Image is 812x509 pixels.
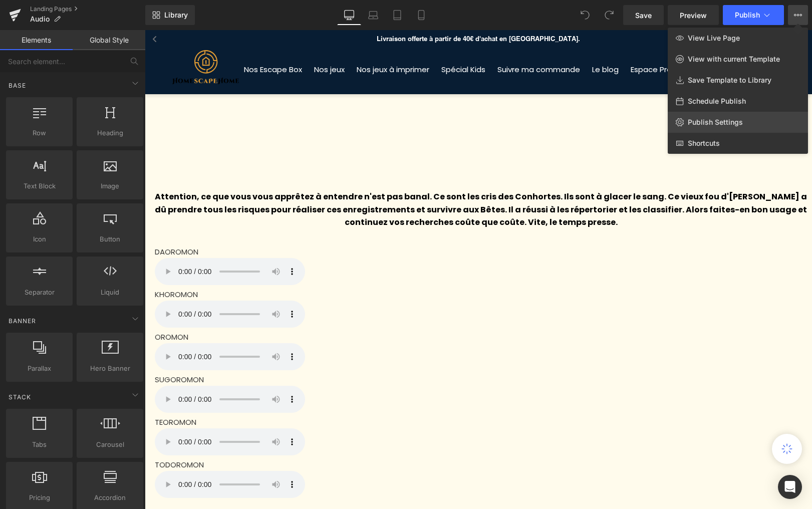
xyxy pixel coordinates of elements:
[788,5,808,25] button: View Live PageView with current TemplateSave Template to LibrarySchedule PublishPublish SettingsS...
[680,10,707,21] span: Preview
[10,259,667,301] p: KHOROMON
[9,439,70,450] span: Tabs
[30,5,145,13] a: Landing Pages
[665,29,686,51] a: 0
[10,216,667,259] p: DAOROMON
[9,287,70,298] span: Separator
[635,10,652,21] span: Save
[99,34,157,46] a: Nos Escape Box
[778,475,802,499] div: Open Intercom Messenger
[232,5,435,13] div: Livraison offerte à partir de 40€ d'achat en [GEOGRAPHIC_DATA].
[80,287,140,298] span: Liquid
[10,386,667,429] p: TEOROMON
[353,34,435,46] a: Suivre ma commande
[164,11,188,20] span: Library
[723,5,784,25] button: Publish
[10,161,662,198] b: Attention, ce que vous vous apprêtez à entendre n'est pas banal. Ce sont les cris des Conhortes. ...
[212,34,285,45] span: Nos jeux à imprimer
[447,34,474,46] a: Le blog
[543,34,599,45] span: Contact & FAQ
[8,392,32,402] span: Stack
[169,34,200,45] span: Nos jeux
[611,34,660,45] span: Spoiler Alert !
[80,492,140,503] span: Accordion
[30,15,50,23] span: Audio
[80,181,140,191] span: Image
[10,429,667,471] p: TODOROMON
[9,181,70,191] span: Text Block
[73,30,145,50] a: Global Style
[447,34,474,45] span: Le blog
[361,5,385,25] a: Laptop
[543,34,599,46] a: Contact & FAQ
[337,5,361,25] a: Desktop
[8,316,37,326] span: Banner
[688,97,746,106] span: Schedule Publish
[9,128,70,138] span: Row
[575,5,595,25] button: Undo
[169,34,200,46] a: Nos jeux
[486,34,531,45] span: Espace Pros
[409,5,433,25] a: Mobile
[735,11,760,19] span: Publish
[486,34,531,46] a: Espace Pros
[385,5,409,25] a: Tablet
[688,34,740,43] span: View Live Page
[9,492,70,503] span: Pricing
[212,34,285,46] a: Nos jeux à imprimer
[668,5,719,25] a: Preview
[611,34,660,46] a: Spoiler Alert !
[688,118,743,127] span: Publish Settings
[353,34,435,45] span: Suivre ma commande
[10,301,667,344] p: OROMON
[80,128,140,138] span: Heading
[599,5,619,25] button: Redo
[688,76,771,85] span: Save Template to Library
[80,439,140,450] span: Carousel
[145,5,195,25] a: New Library
[9,234,70,244] span: Icon
[99,34,157,45] span: Nos Escape Box
[688,139,720,148] span: Shortcuts
[80,234,140,244] span: Button
[297,34,341,45] span: Spécial Kids
[10,344,667,386] p: SUGOROMON
[297,34,341,46] a: Spécial Kids
[80,363,140,374] span: Hero Banner
[8,81,27,90] span: Base
[9,363,70,374] span: Parallax
[688,55,780,64] span: View with current Template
